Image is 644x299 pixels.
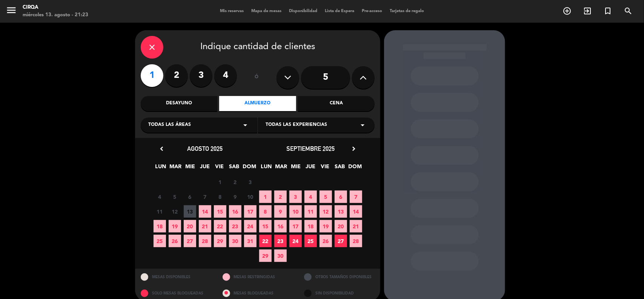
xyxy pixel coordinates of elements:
[229,235,241,247] span: 30
[217,269,299,285] div: MESAS RESTRINGIDAS
[304,220,317,232] span: 18
[320,220,332,232] span: 19
[350,191,362,203] span: 7
[350,145,358,153] i: chevron_right
[23,11,88,19] div: miércoles 13. agosto - 21:23
[141,64,163,87] label: 1
[335,235,347,247] span: 27
[290,162,302,175] span: MIE
[286,145,335,152] span: septiembre 2025
[335,191,347,203] span: 6
[247,9,285,13] span: Mapa de mesas
[624,6,633,15] i: search
[298,96,375,111] div: Cena
[260,162,273,175] span: LUN
[148,43,157,52] i: close
[320,235,332,247] span: 26
[141,96,217,111] div: Desayuno
[154,235,166,247] span: 25
[199,191,211,203] span: 7
[334,162,346,175] span: SAB
[244,176,257,188] span: 3
[190,64,212,87] label: 3
[266,121,327,129] span: Todas las experiencias
[350,235,362,247] span: 28
[243,162,255,175] span: DOM
[386,9,428,13] span: Tarjetas de regalo
[244,205,257,218] span: 17
[335,220,347,232] span: 20
[135,269,217,285] div: MESAS DISPONIBLES
[259,191,272,203] span: 1
[158,145,166,153] i: chevron_left
[199,162,211,175] span: JUE
[244,64,269,91] div: ó
[148,121,191,129] span: Todas las áreas
[229,205,241,218] span: 16
[23,4,88,11] div: CIRQA
[199,220,211,232] span: 21
[184,235,196,247] span: 27
[169,220,181,232] span: 19
[214,220,226,232] span: 22
[199,205,211,218] span: 14
[229,191,241,203] span: 9
[304,235,317,247] span: 25
[321,9,358,13] span: Lista de Espera
[165,64,188,87] label: 2
[184,162,197,175] span: MIE
[184,205,196,218] span: 13
[229,176,241,188] span: 2
[184,220,196,232] span: 20
[350,220,362,232] span: 21
[274,249,287,262] span: 30
[563,6,572,15] i: add_circle_outline
[214,64,237,87] label: 4
[304,191,317,203] span: 4
[244,191,257,203] span: 10
[199,235,211,247] span: 28
[241,121,250,130] i: arrow_drop_down
[214,162,226,175] span: VIE
[358,121,367,130] i: arrow_drop_down
[304,162,317,175] span: JUE
[259,205,272,218] span: 8
[6,5,17,16] i: menu
[349,162,361,175] span: DOM
[274,235,287,247] span: 23
[259,249,272,262] span: 29
[289,205,302,218] span: 10
[274,205,287,218] span: 9
[289,235,302,247] span: 24
[214,176,226,188] span: 1
[244,235,257,247] span: 31
[169,235,181,247] span: 26
[184,191,196,203] span: 6
[275,162,287,175] span: MAR
[335,205,347,218] span: 13
[285,9,321,13] span: Disponibilidad
[274,191,287,203] span: 2
[583,6,592,15] i: exit_to_app
[154,205,166,218] span: 11
[289,191,302,203] span: 3
[259,235,272,247] span: 22
[214,191,226,203] span: 8
[228,162,241,175] span: SAB
[289,220,302,232] span: 17
[603,6,612,15] i: turned_in_not
[187,145,223,152] span: agosto 2025
[154,191,166,203] span: 4
[298,269,380,285] div: OTROS TAMAÑOS DIPONIBLES
[154,220,166,232] span: 18
[274,220,287,232] span: 16
[216,9,247,13] span: Mis reservas
[229,220,241,232] span: 23
[214,235,226,247] span: 29
[169,162,182,175] span: MAR
[259,220,272,232] span: 15
[358,9,386,13] span: Pre-acceso
[320,205,332,218] span: 12
[350,205,362,218] span: 14
[304,205,317,218] span: 11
